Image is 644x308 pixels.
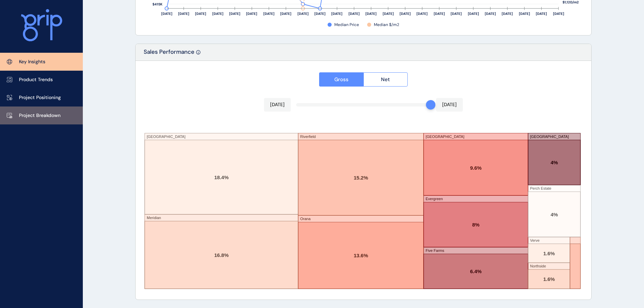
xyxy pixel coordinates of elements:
p: Project Breakdown [19,112,61,119]
p: [DATE] [270,101,285,108]
span: Net [381,76,390,83]
span: Median Price [334,22,359,28]
span: Gross [334,76,349,83]
button: Gross [319,72,363,87]
p: Key Insights [19,58,45,65]
p: [DATE] [442,101,457,108]
span: Median $/m2 [374,22,399,28]
p: Product Trends [19,76,53,83]
p: Sales Performance [144,48,194,61]
p: Project Positioning [19,94,61,101]
button: Net [363,72,408,87]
